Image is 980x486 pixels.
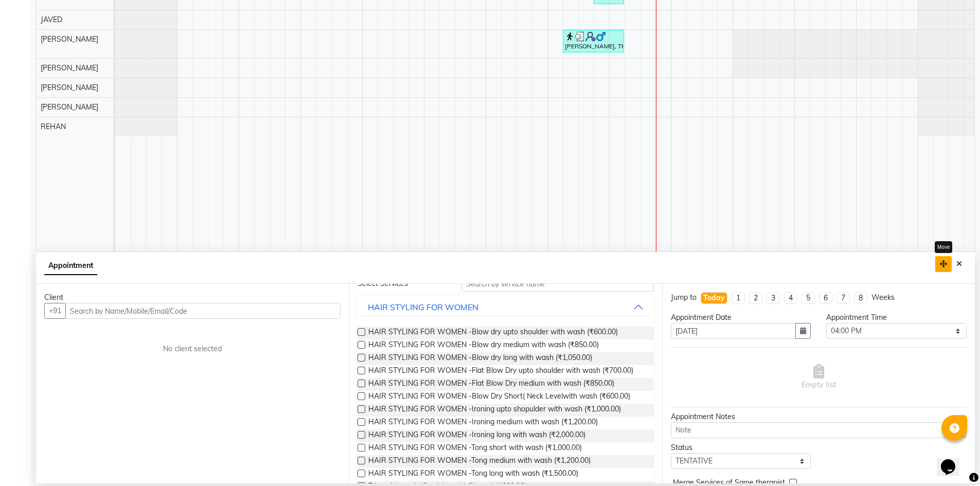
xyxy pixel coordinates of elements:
[671,323,796,339] input: yyyy-mm-dd
[368,301,478,313] div: HAIR STYLING FOR WOMEN
[564,31,623,51] div: [PERSON_NAME], TK02, 03:15 PM-04:15 PM, NEAR BUY VOUCHERS - Aroma Classic Full Body Massage(60 mi...
[671,292,697,303] div: Jump to
[368,404,621,417] span: HAIR STYLING FOR WOMEN -Ironing upto shopulder with wash (₹1,000.00)
[44,292,341,303] div: Client
[368,417,598,429] span: HAIR STYLING FOR WOMEN -Ironing medium with wash (₹1,200.00)
[784,292,797,304] li: 4
[41,122,66,131] span: REHAN
[41,15,62,24] span: JAVED
[461,276,654,292] input: Search by service name
[801,292,815,304] li: 5
[350,278,454,289] div: Select Services
[44,303,66,319] button: +91
[854,292,867,304] li: 8
[703,293,725,303] div: Today
[836,292,850,304] li: 7
[749,292,762,304] li: 2
[44,257,97,275] span: Appointment
[362,298,649,316] button: HAIR STYLING FOR WOMEN
[368,365,633,378] span: HAIR STYLING FOR WOMEN -Flat Blow Dry upto shoulder with wash (₹700.00)
[767,292,780,304] li: 3
[368,327,618,339] span: HAIR STYLING FOR WOMEN -Blow dry upto shoulder with wash (₹600.00)
[41,34,98,44] span: [PERSON_NAME]
[368,378,614,391] span: HAIR STYLING FOR WOMEN -Flat Blow Dry medium with wash (₹850.00)
[826,312,967,323] div: Appointment Time
[671,312,811,323] div: Appointment Date
[368,442,582,455] span: HAIR STYLING FOR WOMEN -Tong short with wash (₹1,000.00)
[65,303,341,319] input: Search by Name/Mobile/Email/Code
[937,445,970,476] iframe: chat widget
[935,241,952,253] div: Move
[69,344,316,354] div: No client selected
[368,339,599,352] span: HAIR STYLING FOR WOMEN -Blow dry medium with wash (₹850.00)
[368,455,591,468] span: HAIR STYLING FOR WOMEN -Tong medium with wash (₹1,200.00)
[368,391,630,404] span: HAIR STYLING FOR WOMEN -Blow Dry Short( Neck Levelwith wash (₹600.00)
[732,292,745,304] li: 1
[368,429,585,442] span: HAIR STYLING FOR WOMEN -Ironing long with wash (₹2,000.00)
[368,352,592,365] span: HAIR STYLING FOR WOMEN -Blow dry long with wash (₹1,050.00)
[41,83,98,92] span: [PERSON_NAME]
[368,468,578,481] span: HAIR STYLING FOR WOMEN -Tong long with wash (₹1,500.00)
[41,102,98,112] span: [PERSON_NAME]
[871,292,895,303] div: Weeks
[671,442,811,453] div: Status
[801,364,836,390] span: Empty list
[671,411,967,422] div: Appointment Notes
[819,292,832,304] li: 6
[952,256,967,272] button: Close
[41,63,98,73] span: [PERSON_NAME]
